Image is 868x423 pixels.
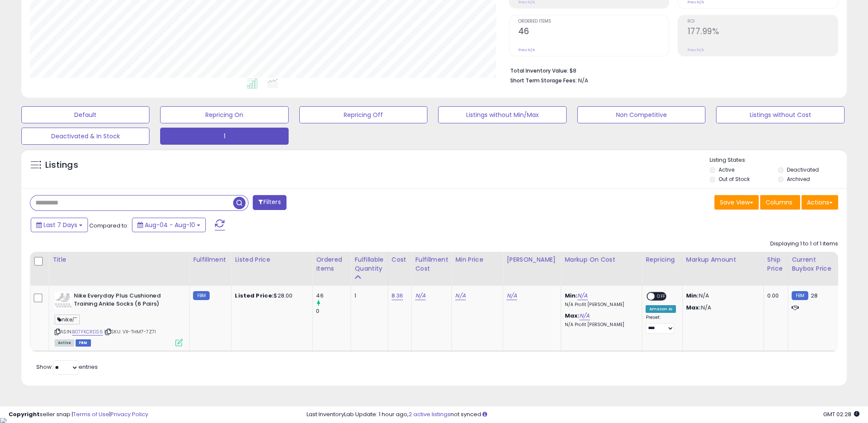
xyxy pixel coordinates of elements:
[564,255,638,264] div: Markup on Cost
[561,252,642,286] th: The percentage added to the cost of goods (COGS) that forms the calculator for Min & Max prices.
[235,255,309,264] div: Listed Price
[823,410,859,418] span: 2025-08-18 02:28 GMT
[415,292,425,300] a: N/A
[719,175,750,183] label: Out of Stock
[253,195,286,210] button: Filters
[409,410,450,418] a: 2 active listings
[787,166,819,173] label: Deactivated
[316,292,351,300] div: 46
[801,195,838,210] button: Actions
[686,292,757,300] p: N/A
[31,218,88,232] button: Last 7 Days
[193,291,210,300] small: FBM
[564,302,635,308] p: N/A Profit [PERSON_NAME]
[510,77,577,84] b: Short Term Storage Fees:
[686,304,757,312] p: N/A
[73,410,109,418] a: Terms of Use
[564,312,579,320] b: Max:
[111,410,148,418] a: Privacy Policy
[299,106,427,123] button: Repricing Off
[438,106,566,123] button: Listings without Min/Max
[455,292,465,300] a: N/A
[55,292,72,309] img: 31G5YUfBYFL._SL40_.jpg
[9,411,148,419] div: seller snap | |
[89,222,129,230] span: Compared to:
[518,19,669,24] span: Ordered Items
[55,292,183,345] div: ASIN:
[392,255,408,264] div: Cost
[646,255,678,264] div: Repricing
[235,292,274,300] b: Listed Price:
[44,221,77,229] span: Last 7 Days
[655,293,669,300] span: OFF
[687,47,704,53] small: Prev: N/A
[193,255,228,264] div: Fulfillment
[415,255,448,273] div: Fulfillment Cost
[145,221,195,229] span: Aug-04 - Aug-10
[74,292,178,310] b: Nike Everyday Plus Cushioned Training Ankle Socks (6 Pairs)
[76,339,91,347] span: FBM
[714,195,759,210] button: Save View
[577,106,705,123] button: Non Competitive
[55,315,80,324] span: nike厂
[760,195,800,210] button: Columns
[767,292,781,300] div: 0.00
[510,67,568,74] b: Total Inventory Value:
[132,218,206,232] button: Aug-04 - Aug-10
[518,26,669,38] h2: 46
[510,65,832,75] li: $8
[506,255,557,264] div: [PERSON_NAME]
[354,255,384,273] div: Fulfillable Quantity
[646,305,675,313] div: Amazon AI
[579,312,590,320] a: N/A
[716,106,844,123] button: Listings without Cost
[21,106,149,123] button: Default
[687,19,838,24] span: ROI
[564,322,635,328] p: N/A Profit [PERSON_NAME]
[518,47,535,53] small: Prev: N/A
[719,166,734,173] label: Active
[354,292,381,300] div: 1
[767,255,784,273] div: Ship Price
[104,328,156,335] span: | SKU: VX-THM7-7Z7I
[578,76,588,85] span: N/A
[766,198,792,207] span: Columns
[72,328,103,335] a: B07FKCRDS6
[792,255,836,273] div: Current Buybox Price
[577,292,587,300] a: N/A
[235,292,306,300] div: $28.00
[307,411,859,419] div: Last InventoryLab Update: 1 hour ago, not synced.
[9,410,40,418] strong: Copyright
[316,307,351,315] div: 0
[787,175,810,183] label: Archived
[55,339,74,347] span: All listings currently available for purchase on Amazon
[810,292,817,300] span: 28
[770,240,838,248] div: Displaying 1 to 1 of 1 items
[160,128,288,145] button: 1
[686,255,760,264] div: Markup Amount
[686,292,699,300] strong: Min:
[686,303,701,312] strong: Max:
[53,255,186,264] div: Title
[710,156,847,164] p: Listing States:
[455,255,499,264] div: Min Price
[564,292,577,300] b: Min:
[36,363,98,371] span: Show: entries
[506,292,517,300] a: N/A
[687,26,838,38] h2: 177.99%
[316,255,347,273] div: Ordered Items
[792,291,808,300] small: FBM
[45,159,78,171] h5: Listings
[21,128,149,145] button: Deactivated & In Stock
[646,315,675,334] div: Preset:
[392,292,403,300] a: 8.36
[160,106,288,123] button: Repricing On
